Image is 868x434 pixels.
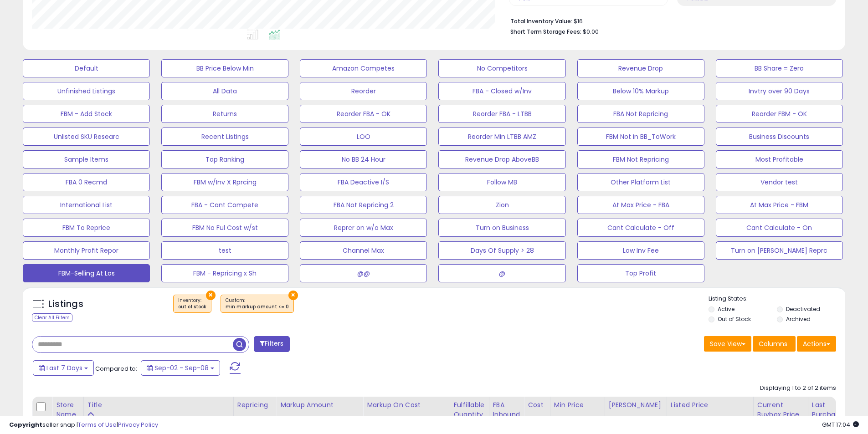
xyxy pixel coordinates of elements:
[161,150,288,168] button: Top Ranking
[493,400,520,429] div: FBA inbound Qty
[9,420,42,429] strong: Copyright
[716,196,843,214] button: At Max Price - FBM
[704,336,751,352] button: Save View
[528,400,546,410] div: Cost
[760,384,836,393] div: Displaying 1 to 2 of 2 items
[300,264,427,282] button: @@
[161,105,288,123] button: Returns
[822,420,859,429] span: 2025-09-16 17:04 GMT
[709,295,845,303] p: Listing States:
[716,219,843,237] button: Cant Calculate - On
[438,150,565,168] button: Revenue Drop AboveBB
[577,219,704,237] button: Cant Calculate - Off
[367,400,446,410] div: Markup on Cost
[48,298,83,311] h5: Listings
[300,173,427,191] button: FBA Deactive I/S
[46,363,82,373] span: Last 7 Days
[141,360,220,376] button: Sep-02 - Sep-08
[453,400,485,419] div: Fulfillable Quantity
[510,28,581,36] b: Short Term Storage Fees:
[300,150,427,168] button: No BB 24 Hour
[577,241,704,260] button: Low Inv Fee
[32,313,72,322] div: Clear All Filters
[23,59,150,77] button: Default
[300,59,427,77] button: Amazon Competes
[716,241,843,260] button: Turn on [PERSON_NAME] Reprc
[33,360,94,376] button: Last 7 Days
[78,420,117,429] a: Terms of Use
[438,82,565,100] button: FBA - Closed w/Inv
[9,421,158,429] div: seller snap | |
[577,59,704,77] button: Revenue Drop
[797,336,836,352] button: Actions
[161,241,288,260] button: test
[438,219,565,237] button: Turn on Business
[438,173,565,191] button: Follow MB
[300,219,427,237] button: Reprcr on w/o Max
[237,400,272,410] div: Repricing
[438,264,565,282] button: @
[161,264,288,282] button: FBM - Repricing x Sh
[23,82,150,100] button: Unfinished Listings
[716,59,843,77] button: BB Share = Zero
[87,400,230,410] div: Title
[718,305,734,313] label: Active
[438,59,565,77] button: No Competitors
[716,173,843,191] button: Vendor test
[23,241,150,260] button: Monthly Profit Repor
[95,364,137,373] span: Compared to:
[161,173,288,191] button: FBM w/Inv X Rprcing
[178,297,206,311] span: Inventory :
[161,59,288,77] button: BB Price Below Min
[226,304,289,310] div: min markup amount <= 0
[161,196,288,214] button: FBA - Cant Compete
[154,363,209,373] span: Sep-02 - Sep-08
[577,128,704,146] button: FBM Not in BB_ToWork
[577,264,704,282] button: Top Profit
[510,17,572,25] b: Total Inventory Value:
[226,297,289,311] span: Custom:
[23,173,150,191] button: FBA 0 Recmd
[23,196,150,214] button: International List
[280,400,359,410] div: Markup Amount
[554,400,601,410] div: Min Price
[23,150,150,168] button: Sample Items
[757,400,804,419] div: Current Buybox Price
[161,82,288,100] button: All Data
[300,82,427,100] button: Reorder
[577,196,704,214] button: At Max Price - FBA
[577,173,704,191] button: Other Platform List
[438,128,565,146] button: Reorder Min LTBB AMZ
[206,291,216,300] button: ×
[23,264,150,282] button: FBM-Selling At Los
[716,128,843,146] button: Business Discounts
[716,150,843,168] button: Most Profitable
[161,128,288,146] button: Recent Listings
[161,219,288,237] button: FBM No Ful Cost w/st
[753,336,796,352] button: Columns
[300,128,427,146] button: LOO
[577,82,704,100] button: Below 10% Markup
[577,105,704,123] button: FBA Not Repricing
[56,400,80,419] div: Store Name
[583,27,599,36] span: $0.00
[300,105,427,123] button: Reorder FBA - OK
[671,400,750,410] div: Listed Price
[759,339,787,348] span: Columns
[288,291,298,300] button: ×
[438,196,565,214] button: Zion
[178,304,206,310] div: out of stock
[23,105,150,123] button: FBM - Add Stock
[23,219,150,237] button: FBM To Reprice
[23,128,150,146] button: Unlisted SKU Researc
[118,420,158,429] a: Privacy Policy
[510,15,829,26] li: $16
[577,150,704,168] button: FBM Not Repricing
[438,105,565,123] button: Reorder FBA - LTBB
[438,241,565,260] button: Days Of Supply > 28
[718,315,751,323] label: Out of Stock
[716,105,843,123] button: Reorder FBM - OK
[300,196,427,214] button: FBA Not Repricing 2
[254,336,289,352] button: Filters
[786,305,820,313] label: Deactivated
